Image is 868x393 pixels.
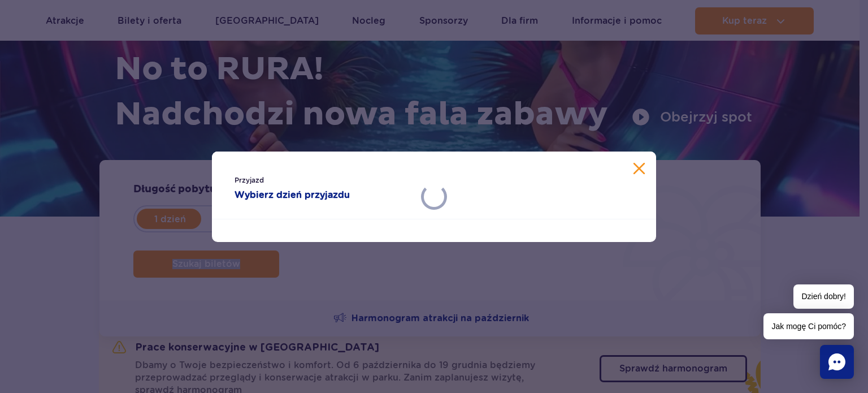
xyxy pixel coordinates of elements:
[235,188,411,202] strong: Wybierz dzień przyjazdu
[763,313,854,339] span: Jak mogę Ci pomóc?
[793,284,854,309] span: Dzień dobry!
[235,175,411,186] span: Przyjazd
[820,345,854,379] div: Chat
[633,163,645,174] button: Zamknij kalendarz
